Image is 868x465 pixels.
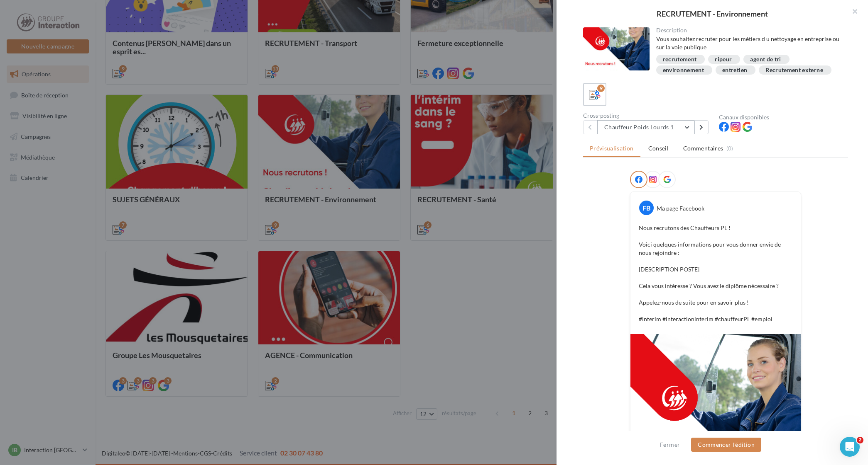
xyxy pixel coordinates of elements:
[857,437,863,443] span: 2
[648,145,669,152] span: Conseil
[683,144,723,153] span: Commentaires
[765,67,823,73] div: Recrutement externe
[719,114,848,120] div: Canaux disponibles
[726,145,733,152] span: (0)
[656,35,842,51] div: Vous souhaitez recruter pour les métiers d u nettoyage en entreprise ou sur la voie publique
[657,204,704,213] div: Ma page Facebook
[750,56,781,63] div: agent de tri
[691,438,761,452] button: Commencer l'édition
[663,67,704,73] div: environnement
[657,440,683,450] button: Fermer
[583,113,712,119] div: Cross-posting
[722,67,747,73] div: entretien
[840,437,860,457] iframe: Intercom live chat
[570,10,855,17] div: RECRUTEMENT - Environnement
[656,27,842,33] div: Description
[597,85,605,92] div: 9
[597,120,694,134] button: Chauffeur Poids Lourds 1
[715,56,732,63] div: ripeur
[639,224,792,323] p: Nous recrutons des Chauffeurs PL ! Voici quelques informations pour vous donner envie de nous rej...
[663,56,697,63] div: recrutement
[639,201,654,215] div: FB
